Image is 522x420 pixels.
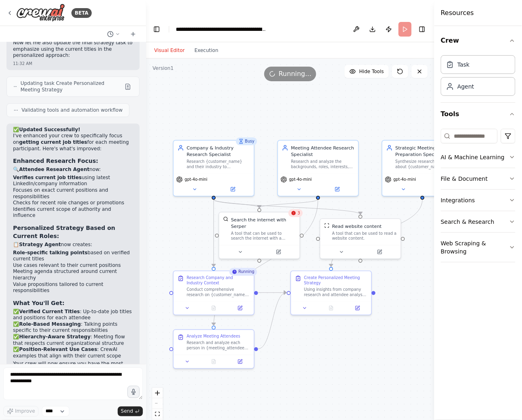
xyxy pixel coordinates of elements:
button: Open in side panel [229,304,251,312]
button: File & Document [441,168,516,189]
h4: Resources [441,8,474,18]
li: based on verified current titles [13,250,133,262]
div: Tools [441,126,516,269]
strong: Strategy Agent [19,242,61,247]
button: Click to speak your automation idea [127,386,140,398]
div: Busy [236,137,257,145]
span: gpt-4o-mini [289,177,312,182]
strong: Position-Relevant Use Cases [19,346,97,352]
span: Updating task Create Personalized Meeting Strategy [20,80,121,93]
g: Edge from f46b14d0-ef5d-4fbf-8563-f42657ca51c3 to cf637b24-1944-4bee-9199-69067e916738 [211,199,321,325]
div: A tool that can be used to search the internet with a search_query. Supports different search typ... [231,231,296,241]
nav: breadcrumb [176,25,267,33]
strong: Role-specific talking points [13,250,88,255]
div: Read website content [332,223,382,229]
div: Conduct comprehensive research on {customer_name} to understand their business model, industry ch... [187,287,250,297]
div: Synthesize research insights about {customer_name} and {meeting_attendees} to create compelling, ... [395,159,459,169]
button: No output available [200,358,228,366]
button: Open in side panel [346,304,369,312]
span: Send [121,408,133,415]
div: Agent [457,82,474,91]
button: Visual Editor [149,45,190,55]
button: Open in side panel [423,186,460,193]
span: 3 [298,210,300,216]
div: 11:32 AM [13,61,133,67]
div: Search the internet with Serper [231,216,296,229]
button: Web Scraping & Browsing [441,233,516,262]
g: Edge from 6ec3c345-628e-418a-a29f-389bc63e397b to ed54d69c-3cb9-4771-8abe-c3c696abda6b [211,199,217,267]
button: fit view [152,409,163,420]
strong: Updated Successfully! [19,127,80,132]
li: Identifies current scope of authority and influence [13,206,133,219]
div: ScrapeWebsiteToolRead website contentA tool that can be used to read a website content. [320,219,401,259]
p: ✅ : Up-to-date job titles and positions for each attendee ✅ : Talking points specific to their cu... [13,309,133,359]
g: Edge from f927191e-1758-4e3a-85e6-e44d5cbbb681 to 55baff31-4ecf-477a-b018-4d9deb186469 [328,199,426,267]
span: Improve [15,408,35,415]
button: Integrations [441,190,516,211]
img: SerperDevTool [223,216,229,222]
button: Open in side panel [260,248,297,256]
div: Strategic Meeting Preparation SpecialistSynthesize research insights about {customer_name} and {m... [382,140,464,197]
button: Send [118,407,143,416]
li: Meeting agenda structured around current hierarchy [13,268,133,281]
button: zoom out [152,398,163,409]
button: Hide right sidebar [416,24,428,35]
li: Checks for recent role changes or promotions [13,200,133,206]
div: Crew [441,52,516,102]
li: Value propositions tailored to current responsibilities [13,281,133,294]
p: 🔍 now: [13,167,133,173]
button: Search & Research [441,211,516,232]
p: I've enhanced your crew to specifically focus on for each meeting participant. Here's what's impr... [13,133,133,152]
strong: Attendee Research Agent [19,167,89,172]
button: Hide left sidebar [151,24,162,35]
h2: ✅ [13,127,133,133]
strong: Verified Current Titles [19,309,80,314]
div: Research and analyze the backgrounds, roles, interests, and professional profiles of {meeting_att... [291,159,354,169]
button: Start a new chat [127,29,140,39]
strong: Enhanced Research Focus: [13,158,98,164]
div: Strategic Meeting Preparation Specialist [395,145,459,158]
div: Running [229,268,257,276]
img: Logo [16,4,65,22]
div: 3SerperDevToolSearch the internet with SerperA tool that can be used to search the internet with ... [219,212,300,260]
strong: What You'll Get: [13,300,65,306]
button: Open in side panel [229,358,251,366]
p: Your crew will now ensure you have the most current information about each participant's role and... [13,361,133,386]
button: AI & Machine Learning [441,147,516,168]
button: Crew [441,29,516,52]
div: Research Company and Industry Context [187,275,250,286]
p: 📋 now creates: [13,242,133,248]
button: Open in side panel [361,248,398,256]
button: Improve [3,406,39,417]
button: Hide Tools [345,65,389,78]
button: Open in side panel [319,186,356,193]
div: Meeting Attendee Research SpecialistResearch and analyze the backgrounds, roles, interests, and p... [277,140,359,197]
button: Open in side panel [214,186,251,193]
strong: Role-Based Messaging [19,321,81,327]
div: Analyze Meeting Attendees [187,334,240,339]
div: Company & Industry Research Specialist [187,145,250,158]
span: Validating tools and automation workflow [22,107,123,113]
div: BusyCompany & Industry Research SpecialistResearch {customer_name} and their industry to understa... [173,140,255,197]
div: Create Personalized Meeting Strategy [304,275,367,286]
g: Edge from f46b14d0-ef5d-4fbf-8563-f42657ca51c3 to 9af92cea-ae4b-4741-9444-56f90e9550f0 [256,199,321,208]
strong: Verifies current job titles [13,175,82,180]
button: Tools [441,103,516,126]
span: Hide Tools [359,68,384,75]
span: gpt-4o-mini [185,177,207,182]
button: No output available [200,304,228,312]
li: Focuses on exact current positions and responsibilities [13,187,133,200]
g: Edge from ed54d69c-3cb9-4771-8abe-c3c696abda6b to 55baff31-4ecf-477a-b018-4d9deb186469 [259,290,287,296]
div: Research {customer_name} and their industry to understand their business model, challenges, curre... [187,159,250,169]
div: A tool that can be used to read a website content. [332,231,397,241]
div: Research and analyze each person in {meeting_attendees} to understand their professional backgrou... [187,340,250,351]
div: Version 1 [153,65,174,71]
span: gpt-4o-mini [393,177,416,182]
div: Create Personalized Meeting StrategyUsing insights from company research and attendee analysis, d... [290,271,372,315]
button: zoom in [152,388,163,398]
strong: Hierarchy-Aware Strategy [19,334,91,340]
strong: getting current job titles [19,139,87,145]
button: No output available [317,304,345,312]
div: Task [457,61,470,69]
li: using latest LinkedIn/company information [13,175,133,187]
